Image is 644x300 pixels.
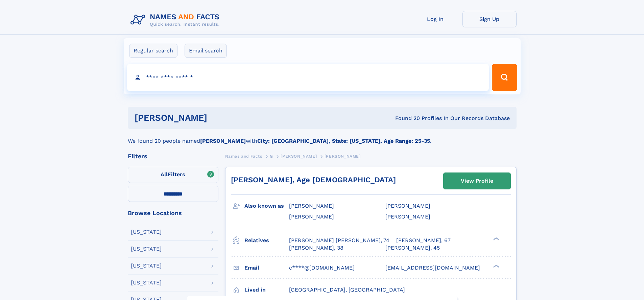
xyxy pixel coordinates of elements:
h3: Also known as [244,200,289,212]
a: G [270,152,273,160]
span: G [270,154,273,159]
a: Log In [408,11,462,27]
span: [PERSON_NAME] [385,213,430,220]
span: [PERSON_NAME] [325,154,361,159]
span: [PERSON_NAME] [281,154,317,159]
a: Names and Facts [225,152,262,160]
a: View Profile [444,173,510,189]
label: Filters [128,167,218,183]
div: [US_STATE] [131,280,162,285]
span: All [161,171,168,178]
div: [US_STATE] [131,263,162,269]
b: City: [GEOGRAPHIC_DATA], State: [US_STATE], Age Range: 25-35 [257,138,430,144]
div: Found 20 Profiles In Our Records Database [301,115,510,122]
div: ❯ [492,236,500,241]
div: View Profile [461,173,493,189]
a: [PERSON_NAME], Age [DEMOGRAPHIC_DATA] [231,176,396,184]
button: Search Button [492,64,517,91]
a: [PERSON_NAME], 67 [396,237,451,244]
b: [PERSON_NAME] [200,138,246,144]
span: [GEOGRAPHIC_DATA], [GEOGRAPHIC_DATA] [289,286,405,293]
a: [PERSON_NAME] [PERSON_NAME], 74 [289,237,389,244]
a: [PERSON_NAME], 45 [385,244,440,252]
h3: Email [244,262,289,274]
div: We found 20 people named with . [128,129,517,145]
div: Browse Locations [128,210,218,216]
input: search input [127,64,489,91]
span: [EMAIL_ADDRESS][DOMAIN_NAME] [385,264,480,271]
label: Email search [185,44,227,58]
a: Sign Up [462,11,517,27]
div: Filters [128,153,218,159]
a: [PERSON_NAME], 38 [289,244,343,252]
span: [PERSON_NAME] [289,203,334,209]
span: [PERSON_NAME] [289,213,334,220]
h3: Relatives [244,235,289,246]
h3: Lived in [244,284,289,296]
label: Regular search [129,44,177,58]
h1: [PERSON_NAME] [135,114,301,122]
div: [US_STATE] [131,229,162,235]
img: Logo Names and Facts [128,11,225,29]
div: [US_STATE] [131,246,162,252]
span: [PERSON_NAME] [385,203,430,209]
div: ❯ [492,264,500,268]
a: [PERSON_NAME] [281,152,317,160]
